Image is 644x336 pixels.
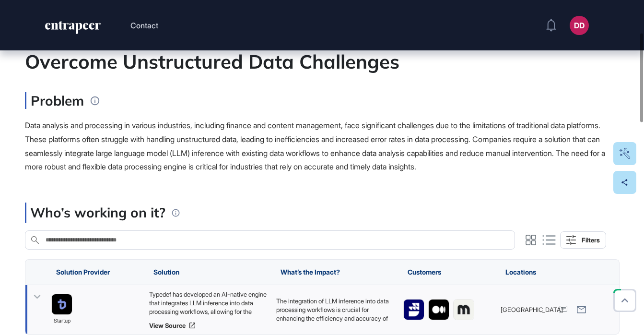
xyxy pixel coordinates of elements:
a: entrapeer-logo [44,21,102,37]
p: Who’s working on it? [30,203,165,223]
h3: Problem [25,92,84,109]
span: [GEOGRAPHIC_DATA] [501,305,563,314]
img: image [52,294,72,314]
a: image [453,299,474,320]
img: image [453,300,473,320]
div: Enhancing Data Workflows by Integrating LLM Inference to Overcome Unstructured Data Challenges [25,27,620,73]
button: Filters [560,231,606,249]
span: Solution [153,268,179,276]
div: Typedef has developed an AI-native engine that integrates LLM inference into data processing work... [149,290,266,316]
span: startup [53,317,70,325]
button: Contact [130,19,158,32]
button: DD [570,16,589,35]
span: Solution Provider [56,268,110,276]
span: Customers [408,268,441,276]
span: Data analysis and processing in various industries, including finance and content management, fac... [25,120,605,171]
a: View Source [149,322,266,329]
img: image [403,300,423,320]
a: image [428,299,449,320]
a: image [403,299,424,320]
span: What’s the Impact? [281,268,340,276]
a: image [51,294,72,315]
span: Locations [505,268,536,276]
img: image [428,300,448,320]
div: Filters [582,236,600,244]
